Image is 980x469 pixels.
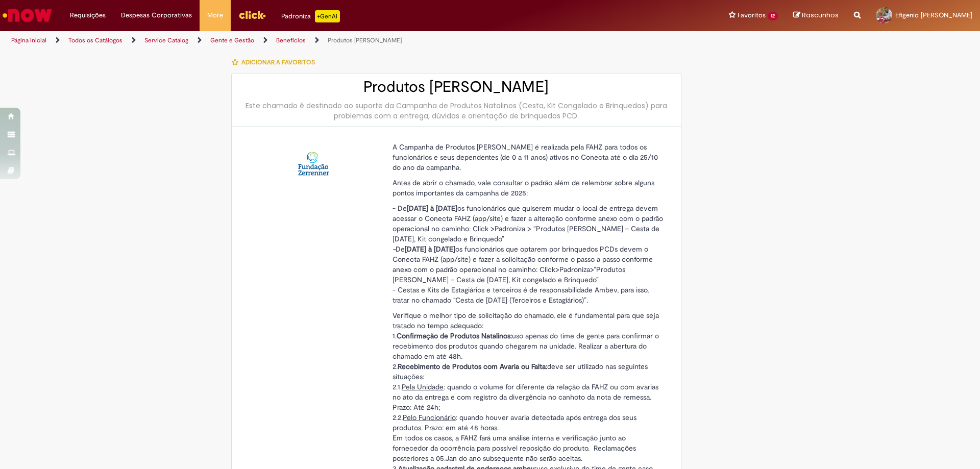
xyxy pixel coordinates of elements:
[393,362,648,381] span: 2. deve ser utilizado nas seguintes situações:
[238,7,266,22] img: click_logo_yellow_360x200.png
[276,36,306,44] a: Benefícios
[328,36,402,44] a: Produtos [PERSON_NAME]
[242,101,671,121] div: Este chamado é destinado ao suporte da Campanha de Produtos Natalinos (Cesta, Kit Congelado e Bri...
[144,36,188,44] a: Service Catalog
[397,331,512,340] strong: Confirmação de Produtos Natalinos:
[398,362,547,371] strong: Recebimento de Produtos com Avaria ou Falta:
[393,244,653,284] span: De os funcionários que optarem por brinquedos PCDs devem o Conecta FAHZ (app/site) e fazer a soli...
[231,52,321,73] button: Adicionar a Favoritos
[393,433,636,463] span: Em todos os casos, a FAHZ fará uma análise interna e verificação junto ao fornecedor da ocorrênci...
[8,31,646,50] ul: Trilhas de página
[393,285,649,305] span: - Cestas e Kits de Estagiários e terceiros é de responsabilidade Ambev, para isso, tratar no cham...
[297,147,330,180] img: Produtos Natalinos - FAHZ
[11,36,46,44] a: Página inicial
[393,311,659,330] span: Verifique o melhor tipo de solicitação do chamado, ele é fundamental para que seja tratado no tem...
[393,178,654,198] span: Antes de abrir o chamado, vale consultar o padrão além de relembrar sobre alguns pontos important...
[393,331,659,361] span: 1. uso apenas do time de gente para confirmar o recebimento dos produtos quando chegarem na unida...
[1,5,54,26] img: ServiceNow
[207,10,223,20] span: More
[405,244,455,254] strong: [DATE] à [DATE]
[68,36,122,44] a: Todos os Catálogos
[393,142,658,172] span: A Campanha de Produtos [PERSON_NAME] é realizada pela FAHZ para todos os funcionários e seus depe...
[393,382,658,412] span: 2.1. : quando o volume for diferente da relação da FAHZ ou com avarias no ato da entrega e com re...
[802,10,839,20] span: Rascunhos
[407,204,457,213] strong: [DATE] à [DATE]
[403,413,456,422] span: Pelo Funcionário
[70,10,106,20] span: Requisições
[793,11,839,20] a: Rascunhos
[768,12,778,20] span: 12
[393,244,396,254] em: -
[402,382,444,391] span: Pela Unidade
[738,10,766,20] span: Favoritos
[242,79,671,95] h2: Produtos [PERSON_NAME]
[315,10,340,22] p: +GenAi
[393,204,663,243] span: - De os funcionários que quiserem mudar o local de entrega devem acessar o Conecta FAHZ (app/site...
[210,36,254,44] a: Gente e Gestão
[281,10,340,22] div: Padroniza
[895,11,972,19] span: Efigenio [PERSON_NAME]
[241,58,315,66] span: Adicionar a Favoritos
[121,10,192,20] span: Despesas Corporativas
[393,413,636,432] span: 2.2. : quando houver avaria detectada após entrega dos seus produtos. Prazo: em até 48 horas.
